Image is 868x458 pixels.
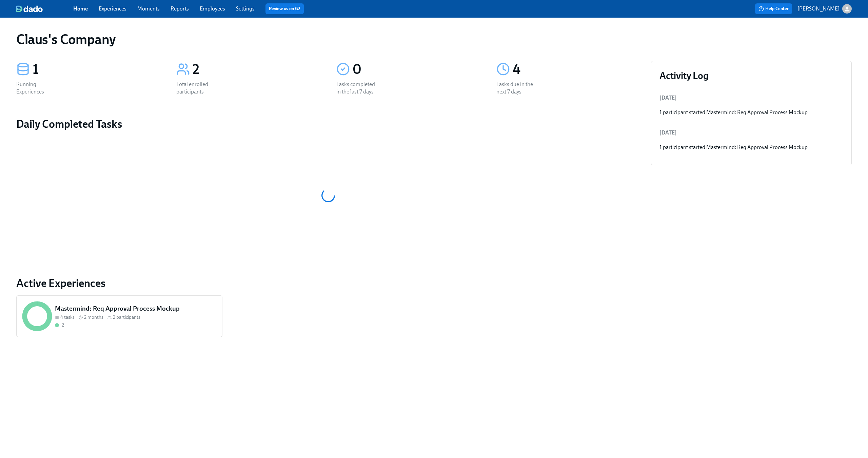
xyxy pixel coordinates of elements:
[16,117,640,131] h2: Daily Completed Tasks
[353,61,480,78] div: 0
[755,3,792,14] button: Help Center
[55,322,64,328] div: Completed all due tasks
[73,5,88,12] a: Home
[16,5,43,12] img: dado
[659,144,843,151] div: 1 participant started Mastermind: Req Approval Process Mockup
[659,125,843,141] li: [DATE]
[55,304,217,313] h5: Mastermind: Req Approval Process Mockup
[336,81,380,96] div: Tasks completed in the last 7 days
[137,5,160,12] a: Moments
[496,81,540,96] div: Tasks due in the next 7 days
[193,61,320,78] div: 2
[176,81,220,96] div: Total enrolled participants
[200,5,225,12] a: Employees
[33,61,160,78] div: 1
[113,314,140,320] span: 2 participants
[16,81,60,96] div: Running Experiences
[797,4,852,14] button: [PERSON_NAME]
[16,31,116,47] h1: Claus's Company
[171,5,189,12] a: Reports
[659,69,843,82] h3: Activity Log
[659,109,843,116] div: 1 participant started Mastermind: Req Approval Process Mockup
[797,5,840,13] p: [PERSON_NAME]
[99,5,126,12] a: Experiences
[269,5,300,12] a: Review us on G2
[16,295,222,337] a: Mastermind: Req Approval Process Mockup4 tasks 2 months2 participants2
[513,61,640,78] div: 4
[16,5,73,12] a: dado
[758,5,789,12] span: Help Center
[659,90,843,106] li: [DATE]
[62,322,64,328] div: 2
[60,314,75,320] span: 4 tasks
[16,276,640,290] a: Active Experiences
[265,3,304,14] button: Review us on G2
[84,314,103,320] span: 2 months
[236,5,255,12] a: Settings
